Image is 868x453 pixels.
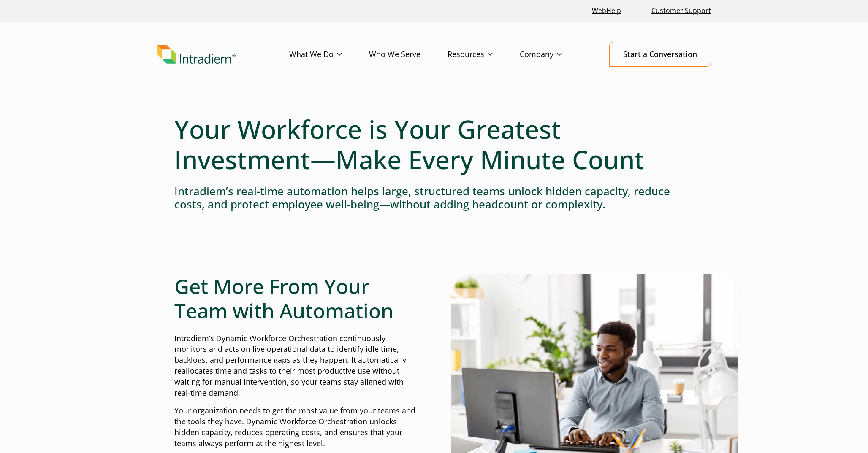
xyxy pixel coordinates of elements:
[157,45,289,64] a: Link to homepage of Intradiem
[289,42,369,67] a: What We Do
[648,2,714,20] a: Customer Support
[157,45,236,64] img: Intradiem
[448,42,520,67] a: Resources
[174,274,417,323] h2: Get More From Your Team with Automation
[174,333,417,399] p: Intradiem’s Dynamic Workforce Orchestration continuously monitors and acts on live operational da...
[174,185,694,211] h4: Intradiem’s real-time automation helps large, structured teams unlock hidden capacity, reduce cos...
[174,114,694,175] h1: Your Workforce is Your Greatest Investment—Make Every Minute Count
[520,42,589,67] a: Company
[589,2,624,20] a: Link opens in a new window
[609,42,711,67] a: Start a Conversation
[369,42,448,67] a: Who We Serve
[174,405,417,449] p: Your organization needs to get the most value from your teams and the tools they have. Dynamic Wo...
